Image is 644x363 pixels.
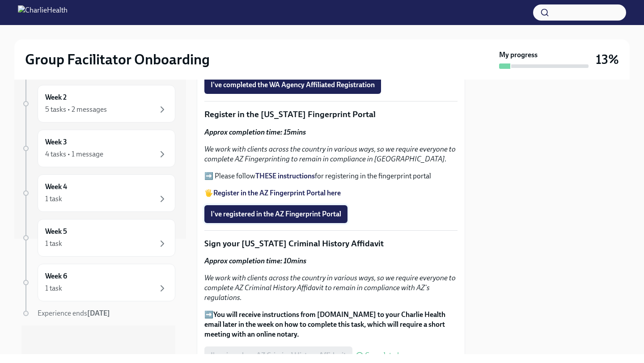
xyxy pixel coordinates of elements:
[21,219,175,257] a: Week 51 task
[18,5,68,20] img: CharlieHealth
[213,189,341,197] a: Register in the AZ Fingerprint Portal here
[204,109,458,120] p: Register in the [US_STATE] Fingerprint Portal
[204,310,458,339] p: ➡️
[365,352,399,359] span: Completed
[87,309,110,317] strong: [DATE]
[21,85,175,122] a: Week 25 tasks • 2 messages
[204,145,456,163] em: We work with clients across the country in various ways, so we require everyone to complete AZ Fi...
[45,239,62,249] div: 1 task
[596,51,619,68] h3: 13%
[45,93,67,102] h6: Week 2
[204,274,456,302] em: We work with clients across the country in various ways, so we require everyone to complete AZ Cr...
[255,172,315,180] a: THESE instructions
[45,271,67,281] h6: Week 6
[499,50,538,60] strong: My progress
[45,227,67,236] h6: Week 5
[211,80,375,89] span: I've completed the WA Agency Affiliated Registration
[204,310,445,338] strong: You will receive instructions from [DOMAIN_NAME] to your Charlie Health email later in the week o...
[21,264,175,301] a: Week 61 task
[204,188,458,198] p: 🖐️
[45,194,62,204] div: 1 task
[204,128,306,136] strong: Approx completion time: 15mins
[21,174,175,212] a: Week 41 task
[204,76,381,94] button: I've completed the WA Agency Affiliated Registration
[204,171,458,181] p: ➡️ Please follow for registering in the fingerprint portal
[204,257,306,265] strong: Approx completion time: 10mins
[45,149,103,159] div: 4 tasks • 1 message
[45,137,67,147] h6: Week 3
[38,309,110,317] span: Experience ends
[211,210,341,219] span: I've registered in the AZ Fingerprint Portal
[204,238,458,249] p: Sign your [US_STATE] Criminal History Affidavit
[45,182,67,192] h6: Week 4
[45,283,62,293] div: 1 task
[45,105,107,114] div: 5 tasks • 2 messages
[21,130,175,167] a: Week 34 tasks • 1 message
[204,205,347,223] button: I've registered in the AZ Fingerprint Portal
[25,51,210,68] h2: Group Facilitator Onboarding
